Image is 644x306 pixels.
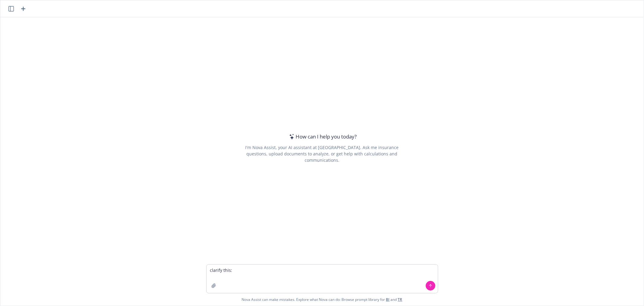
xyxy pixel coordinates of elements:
[287,133,357,141] div: How can I help you today?
[398,297,402,302] a: TR
[3,293,641,306] span: Nova Assist can make mistakes. Explore what Nova can do: Browse prompt library for and
[386,297,390,302] a: BI
[237,144,407,163] div: I'm Nova Assist, your AI assistant at [GEOGRAPHIC_DATA]. Ask me insurance questions, upload docum...
[207,265,438,293] textarea: clarify this:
